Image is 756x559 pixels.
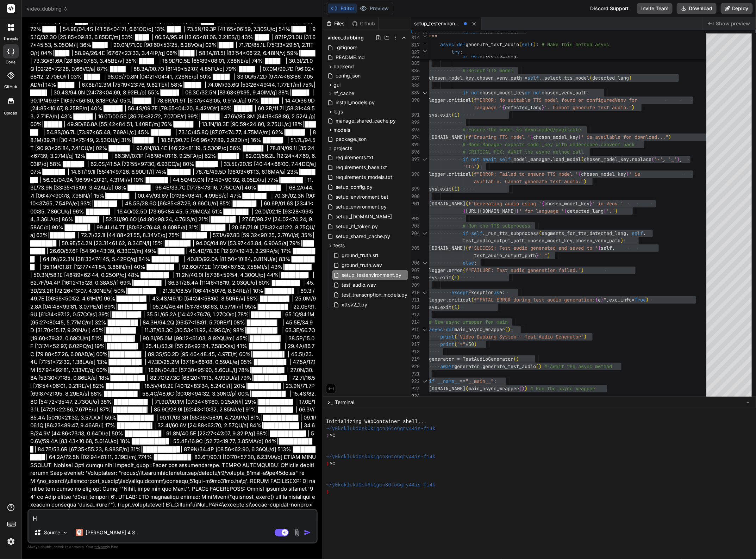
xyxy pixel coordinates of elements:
span: self [499,156,511,162]
span: == [460,378,466,384]
span: async [440,41,454,48]
span: language ' [474,104,502,111]
span: __name__ [437,378,460,384]
span: video_dubbing [27,5,68,12]
span: tests [333,242,345,249]
div: 920 [411,363,420,370]
span: if [463,156,468,162]
span: ) [457,274,460,281]
span: setup_testenvironment.py [341,271,402,279]
span: if [463,230,468,236]
span: ) [581,267,584,273]
div: 921 [411,370,420,378]
button: Preview [357,4,392,13]
span: else [463,260,474,266]
span: { [598,245,601,251]
span: generator = TestAudioGenerator [429,356,513,362]
span: .gitignore [335,43,358,52]
span: # Run the TTS subprocess [463,223,530,229]
span: f"FAILURE: Test audio generation failed." [466,267,581,273]
span: 'tts' [463,163,477,170]
span: self [522,41,533,48]
span: logger.critical [429,171,471,177]
span: # New async wrapper for main [429,319,508,325]
span: def [446,326,454,333]
span: { [542,200,544,207]
span: e [499,289,502,296]
span: ' for language ' [519,208,564,214]
div: 922 [411,378,420,385]
div: 886 [411,67,420,74]
span: ( [451,304,454,310]
div: 923 [411,385,420,392]
span: .model_manager.load_model [511,156,581,162]
span: config.json [335,72,361,80]
div: 909 [411,281,420,289]
span: requirements.txt [335,153,374,162]
span: ._select_tts_model [539,75,589,81]
div: 899 [411,185,420,193]
div: 912 [411,304,420,311]
span: # Run the async wrapper [530,385,595,392]
span: video_dubbing [327,34,364,41]
span: # Select TTS model [463,67,513,74]
span: ( [539,230,542,236]
label: threads [3,36,18,42]
span: test_transcription_models.py [341,291,408,299]
div: 914 [411,318,420,326]
span: ) [457,304,460,310]
div: 924 [411,392,420,400]
span: xttsv2_1.py [341,300,368,309]
span: : [474,260,477,266]
span: 817 [411,41,420,49]
span: ' is [629,171,640,177]
span: ( [451,112,454,118]
span: ) [547,252,550,259]
span: ( [454,341,457,347]
div: 896 [411,148,420,156]
span: ) [522,385,525,392]
span: { [502,104,505,111]
span: Exception [468,289,494,296]
span: [DOMAIN_NAME] [429,385,466,392]
span: "__main__" [466,378,494,384]
span: ( [454,334,457,340]
span: setup_environment.py [335,203,387,211]
span: setup_shared_cache.py [335,232,391,241]
div: 906 [411,259,420,267]
span: " [604,297,606,303]
img: Claude 4 Sonnet [76,529,83,536]
span: } [626,171,629,177]
span: ( [536,363,539,369]
span: logger.critical [429,297,471,303]
span: detected_lang [480,52,516,59]
div: 901 [411,200,420,207]
span: , [680,156,682,162]
div: 904 [411,230,420,237]
span: '. Cannot generate test audio." [544,104,632,111]
span: ) [629,75,632,81]
span: def [457,41,466,48]
span: ( [519,41,522,48]
span: README.md [335,53,365,62]
div: Github [349,20,378,27]
div: 919 [411,355,420,363]
div: Discord Support [586,3,633,14]
span: detected_lang [505,104,542,111]
span: ) [646,297,649,303]
span: backend [333,63,354,70]
span: chosen_model_key [429,75,474,81]
span: , [587,230,589,236]
span: − [746,399,750,406]
span: if [429,378,435,384]
div: 907 [411,267,420,274]
span: ) [584,334,587,340]
span: ( [513,356,516,362]
span: ( [505,326,508,333]
span: segments_for_tts [542,230,587,236]
label: code [6,59,16,65]
span: if [463,89,468,96]
span: e [598,297,601,303]
div: 908 [411,274,420,281]
span: except [451,289,468,296]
